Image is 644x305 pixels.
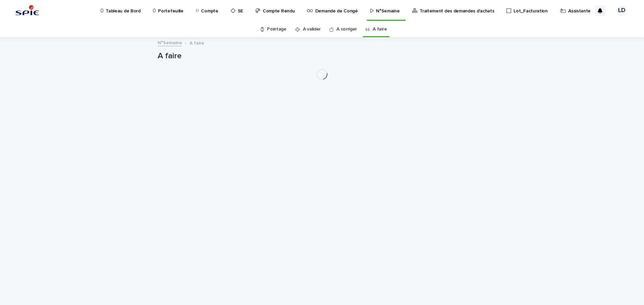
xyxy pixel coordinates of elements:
p: A faire [190,39,204,46]
a: A valider [303,21,321,37]
div: LD [616,5,627,16]
img: svstPd6MQfCT1uX1QGkG [13,4,41,17]
a: N°Semaine [158,39,182,46]
a: A corriger [336,21,357,37]
h1: A faire [158,51,486,61]
a: A faire [373,21,387,37]
a: Pointage [267,21,286,37]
